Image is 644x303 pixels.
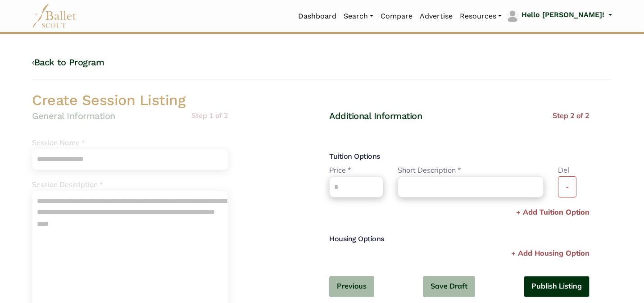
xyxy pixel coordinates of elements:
button: - [558,176,576,197]
p: Step 2 of 2 [553,110,590,122]
p: + Add Housing Option [511,248,590,259]
button: Save Draft [423,276,475,297]
p: Hello [PERSON_NAME]! [522,9,604,21]
h2: Create Session Listing [25,91,619,110]
button: Previous [329,276,374,297]
label: Price * [329,165,351,176]
a: ‹Back to Program [32,57,104,68]
h5: Housing Options [329,234,590,244]
a: Advertise [416,7,456,26]
a: Search [340,7,377,26]
code: ‹ [32,56,34,68]
h4: Additional Information [329,110,511,122]
img: profile picture [506,10,519,23]
a: Compare [377,7,416,26]
button: Publish Listing [524,276,590,297]
a: Dashboard [295,7,340,26]
a: profile picture Hello [PERSON_NAME]! [505,9,612,23]
label: Short Description * [398,165,461,176]
h5: Tuition Options [329,152,590,161]
a: Resources [456,7,505,26]
label: Del [558,165,569,176]
p: + Add Tuition Option [516,207,590,218]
